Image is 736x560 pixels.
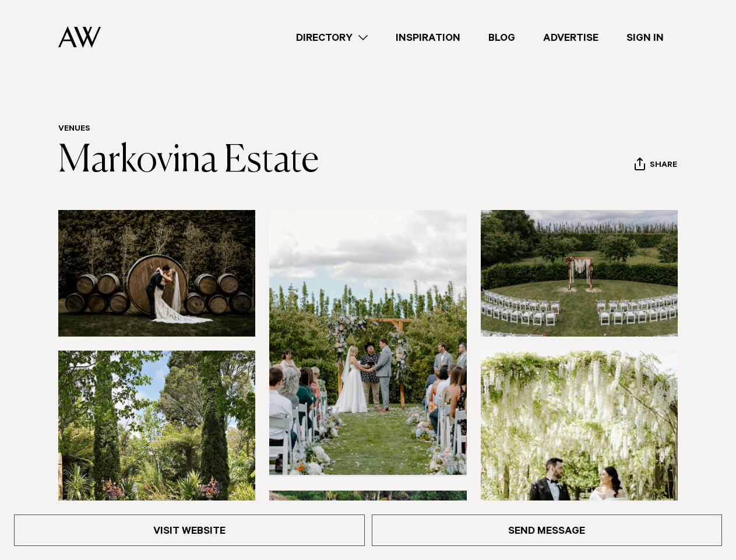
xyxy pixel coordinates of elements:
a: Inspiration [382,30,474,45]
a: Ceremony styling at Markovina Estate [269,210,466,477]
a: Send Message [372,514,723,546]
a: Advertise [529,30,612,45]
span: Share [650,160,677,171]
a: Venues [58,125,90,134]
img: Auckland Weddings Logo [58,26,101,48]
a: Directory [282,30,382,45]
img: Ceremony styling at Markovina Estate [269,210,466,475]
img: Wine barrels at Markovina Estate [58,210,255,337]
a: Sign In [612,30,678,45]
button: Share [634,157,678,174]
a: Markovina Estate [58,142,319,180]
a: Blog [474,30,529,45]
a: Visit Website [14,514,365,546]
